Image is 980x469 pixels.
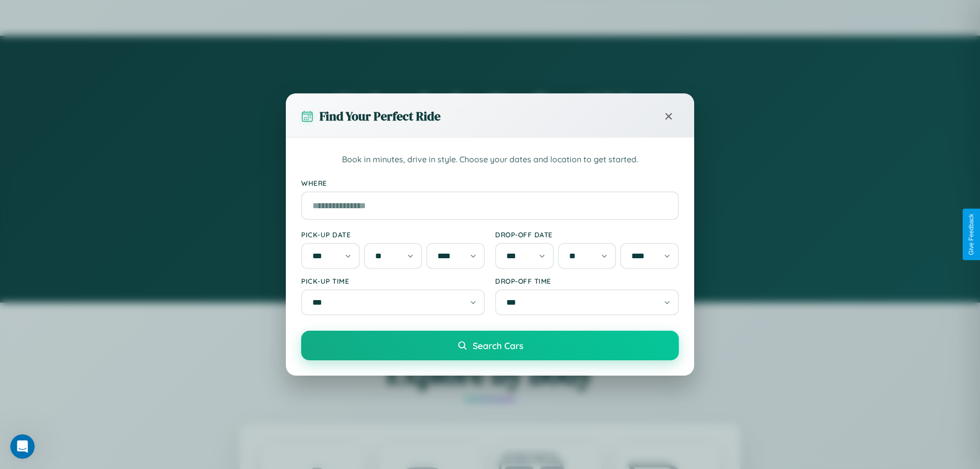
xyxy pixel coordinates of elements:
label: Drop-off Time [495,277,679,285]
button: Search Cars [301,331,679,360]
label: Pick-up Date [301,230,485,239]
label: Pick-up Time [301,277,485,285]
h3: Find Your Perfect Ride [320,108,440,125]
span: Search Cars [473,340,523,351]
label: Where [301,179,679,187]
label: Drop-off Date [495,230,679,239]
p: Book in minutes, drive in style. Choose your dates and location to get started. [301,153,679,166]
